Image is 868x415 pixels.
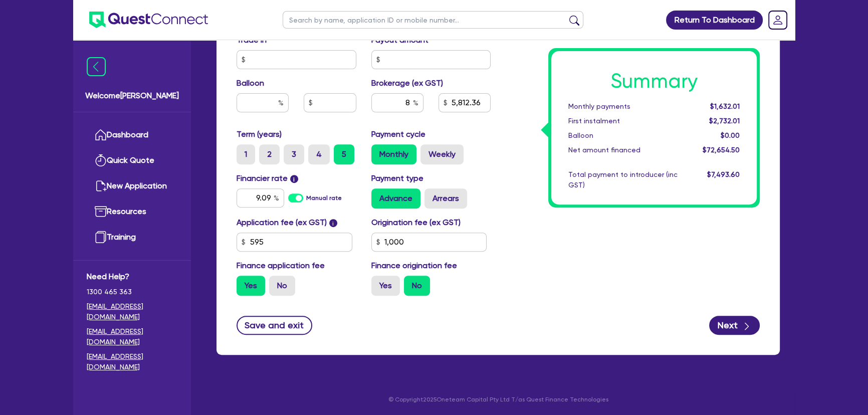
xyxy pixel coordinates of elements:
span: i [329,219,337,227]
span: $7,493.60 [707,170,740,178]
label: 4 [308,144,330,164]
span: $1,632.01 [710,102,740,110]
button: Next [709,316,760,335]
img: quest-connect-logo-blue [89,12,208,28]
div: Balloon [561,130,685,141]
div: Total payment to introducer (inc GST) [561,169,685,190]
span: $2,732.01 [709,117,740,125]
img: quick-quote [95,154,107,166]
label: Brokerage (ex GST) [371,77,443,89]
a: Return To Dashboard [666,11,763,30]
a: New Application [87,173,177,199]
input: Search by name, application ID or mobile number... [283,11,583,29]
span: i [290,175,298,183]
label: 1 [237,144,255,164]
span: 1300 465 363 [87,287,177,297]
a: Quick Quote [87,148,177,173]
label: 3 [284,144,304,164]
label: Advance [371,188,420,209]
label: Finance application fee [237,260,325,272]
div: Monthly payments [561,101,685,112]
label: Payment cycle [371,128,425,140]
span: Need Help? [87,271,177,283]
p: © Copyright 2025 Oneteam Capital Pty Ltd T/as Quest Finance Technologies [209,395,787,404]
label: Application fee (ex GST) [237,217,327,229]
label: Finance origination fee [371,260,457,272]
label: No [269,276,295,296]
label: Financier rate [237,172,298,184]
div: First instalment [561,116,685,126]
label: Balloon [237,77,264,89]
a: Resources [87,199,177,225]
label: 2 [259,144,280,164]
a: [EMAIL_ADDRESS][DOMAIN_NAME] [87,351,177,372]
label: Arrears [424,188,467,209]
label: Yes [237,276,265,296]
span: $72,654.50 [703,146,740,154]
img: new-application [95,180,107,192]
span: Welcome [PERSON_NAME] [85,90,179,102]
img: training [95,231,107,243]
label: Weekly [420,144,464,164]
label: Yes [371,276,400,296]
label: Payment type [371,172,423,184]
label: Term (years) [237,128,282,140]
a: Dropdown toggle [765,7,791,33]
span: $0.00 [721,131,740,139]
button: Save and exit [237,316,312,335]
img: icon-menu-close [87,57,106,76]
label: Origination fee (ex GST) [371,217,461,229]
label: No [404,276,430,296]
h1: Summary [568,69,740,93]
a: Dashboard [87,122,177,148]
div: Net amount financed [561,145,685,155]
a: [EMAIL_ADDRESS][DOMAIN_NAME] [87,301,177,322]
label: 5 [334,144,354,164]
a: [EMAIL_ADDRESS][DOMAIN_NAME] [87,326,177,347]
label: Monthly [371,144,416,164]
label: Manual rate [306,193,342,202]
a: Training [87,225,177,250]
img: resources [95,205,107,218]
